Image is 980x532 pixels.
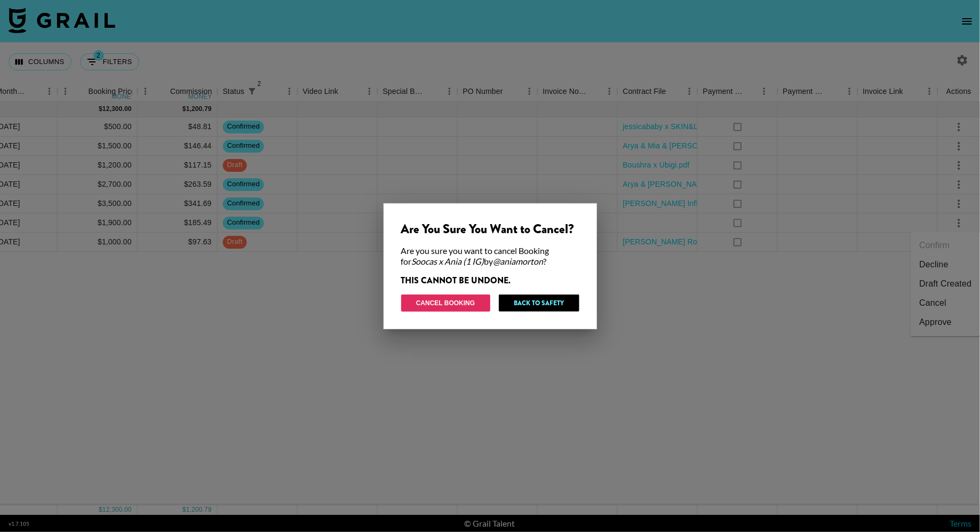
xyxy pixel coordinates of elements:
em: @ aniamorton [493,256,544,266]
button: Back to Safety [499,295,579,312]
div: Are You Sure You Want to Cancel? [401,221,579,237]
div: THIS CANNOT BE UNDONE. [401,275,579,286]
button: Cancel Booking [401,295,490,312]
em: Soocas x Ania (1 IG) [412,256,484,266]
div: Are you sure you want to cancel Booking for by ? [401,245,579,267]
